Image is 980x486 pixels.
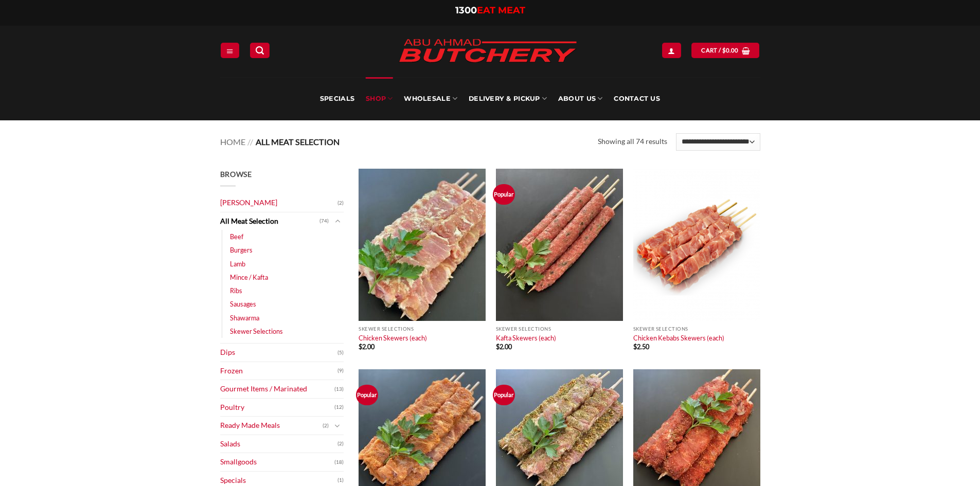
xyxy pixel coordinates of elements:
img: Chicken Kebabs Skewers [633,169,760,321]
a: Kafta Skewers (each) [496,334,556,342]
bdi: 2.00 [359,343,375,351]
bdi: 0.00 [722,47,739,53]
a: Beef [230,230,243,243]
a: [PERSON_NAME] [220,194,337,212]
span: (5) [337,345,344,361]
a: Search [250,43,270,58]
span: (18) [334,455,344,470]
span: // [247,137,253,147]
p: Showing all 74 results [598,136,667,148]
a: About Us [558,77,602,120]
a: Ribs [230,284,242,297]
a: Menu [221,43,239,58]
span: (12) [334,400,344,415]
a: Contact Us [614,77,660,120]
img: Chicken Skewers [359,169,486,321]
a: Login [662,43,681,58]
span: $ [722,46,726,55]
span: All Meat Selection [256,137,340,147]
a: Chicken Skewers (each) [359,334,427,342]
span: $ [633,343,637,351]
a: View cart [691,43,759,58]
a: Ready Made Meals [220,417,323,435]
a: Burgers [230,243,253,257]
a: SHOP [366,77,393,120]
a: Sausages [230,297,256,311]
a: Wholesale [404,77,457,120]
p: Skewer Selections [496,326,623,332]
select: Shop order [676,133,760,151]
span: (2) [337,195,344,211]
a: Home [220,137,245,147]
p: Skewer Selections [633,326,760,332]
a: Frozen [220,362,337,380]
a: Smallgoods [220,453,334,471]
span: (9) [337,363,344,379]
a: All Meat Selection [220,212,319,230]
a: Skewer Selections [230,325,283,338]
span: (13) [334,382,344,397]
a: Mince / Kafta [230,271,268,284]
a: Shawarma [230,311,259,325]
a: Dips [220,344,337,362]
a: Gourmet Items / Marinated [220,380,334,398]
img: Abu Ahmad Butchery [390,32,585,71]
span: (74) [319,213,329,229]
span: (2) [337,436,344,452]
span: Browse [220,170,252,178]
span: (2) [323,418,329,434]
p: Skewer Selections [359,326,486,332]
a: Lamb [230,257,245,271]
bdi: 2.50 [633,343,649,351]
a: 1300EAT MEAT [455,5,525,16]
span: $ [496,343,500,351]
a: Specials [320,77,354,120]
span: $ [359,343,362,351]
span: EAT MEAT [477,5,525,16]
a: Chicken Kebabs Skewers (each) [633,334,724,342]
a: Salads [220,435,337,453]
button: Toggle [331,420,344,431]
img: Kafta Skewers [496,169,623,321]
button: Toggle [331,215,344,227]
span: 1300 [455,5,477,16]
a: Poultry [220,399,334,417]
span: Cart / [701,46,738,55]
bdi: 2.00 [496,343,512,351]
a: Delivery & Pickup [469,77,547,120]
